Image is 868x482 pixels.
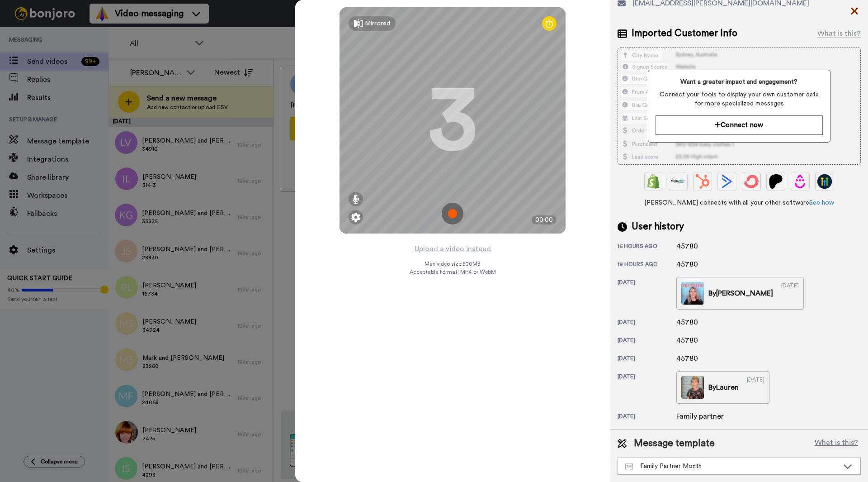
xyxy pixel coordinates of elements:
a: See how [809,200,834,206]
div: message notification from Grant, 3m ago. Introducing AI contact enrichment Hi Gillian, It’s now e... [14,14,167,173]
img: ConvertKit [744,174,759,189]
div: 19 hours ago [618,261,676,270]
div: [DATE] [618,319,676,328]
b: Introducing AI contact enrichment [39,19,149,42]
a: ByLauren[DATE] [676,371,769,404]
span: Connect your tools to display your own customer data for more specialized messages [656,90,822,108]
div: [DATE] [618,337,676,346]
div: 45780 [676,335,722,346]
img: 97c93120-70cd-4aff-8814-970557eca42b-thumb.jpg [681,282,704,305]
div: [DATE] [618,355,676,364]
img: Hubspot [695,174,710,189]
span: Max video size: 500 MB [425,260,481,267]
div: [DATE] [618,413,676,422]
button: Connect now [656,115,822,135]
div: 45780 [676,241,722,252]
button: What is this? [812,437,861,450]
button: Upload a video instead [412,243,494,255]
div: 45780 [676,317,722,328]
img: ic_record_start.svg [442,203,463,224]
div: Message content [39,19,160,155]
div: By [PERSON_NAME] [708,288,773,299]
span: Want a greater impact and engagement? [656,77,822,86]
span: Acceptable format: MP4 or WebM [410,268,496,276]
img: 968703d2-6aa5-49d1-b80f-0aaffa08396a-thumb.jpg [681,376,704,399]
div: [DATE] [618,279,676,310]
div: [DATE] [781,282,799,305]
span: User history [632,220,684,234]
div: 45780 [676,259,722,270]
div: 16 hours ago [618,243,676,252]
img: GoHighLevel [817,174,832,189]
div: 00:00 [532,215,557,224]
img: Shopify [646,174,661,189]
div: By Lauren [708,382,739,393]
div: We’ve just rolled out AI enrichment, which scans and analyses public sources to add useful contex... [39,105,160,150]
b: It’s designed to help you: [39,155,131,162]
div: [DATE] [747,376,764,399]
img: Ontraport [671,174,685,189]
div: 3 [428,86,477,154]
img: Drip [793,174,807,189]
div: Hi [PERSON_NAME], [39,52,160,61]
span: [PERSON_NAME] connects with all your other software [618,198,861,207]
div: Family partner [676,411,724,422]
img: ic_gear.svg [351,213,360,222]
span: Message template [634,437,715,450]
div: 45780 [676,353,722,364]
div: [DATE] [618,373,676,404]
img: Patreon [769,174,783,189]
p: Message from Grant, sent 3m ago [39,159,160,167]
div: Family Partner Month [625,462,839,471]
img: ActiveCampaign [720,174,734,189]
div: It’s now even easier to add that personal touch to your videos, without needing to dig around the... [39,66,160,101]
img: Message-temps.svg [625,463,633,470]
div: ✅ Create more relevant, engaging videos ✅ Save time researching new leads ✅ Increase response rat... [39,154,160,208]
img: Profile image for Grant [20,22,35,36]
a: By[PERSON_NAME][DATE] [676,277,804,310]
